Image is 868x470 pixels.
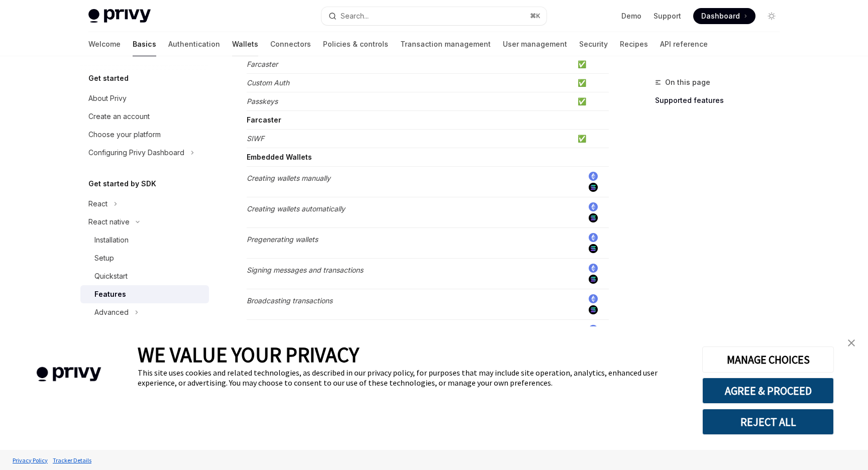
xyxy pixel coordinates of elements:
a: Transaction management [400,32,491,56]
button: Toggle Swift section [80,321,209,339]
img: ethereum.png [589,172,598,181]
a: Policies & controls [323,32,388,56]
h5: Get started by SDK [88,178,156,190]
button: REJECT ALL [702,409,834,435]
a: Demo [621,11,641,21]
a: Tracker Details [50,451,94,469]
h5: Get started [88,72,129,84]
a: Security [579,32,608,56]
strong: Farcaster [247,115,281,124]
img: light logo [88,9,151,23]
a: Connectors [270,32,311,56]
a: Dashboard [693,8,755,24]
em: Custom Auth [247,78,289,87]
a: Authentication [168,32,220,56]
button: Toggle dark mode [764,8,780,24]
div: React native [88,216,130,228]
button: Toggle Advanced section [80,303,209,321]
a: close banner [841,333,861,353]
a: Choose your platform [80,126,209,144]
div: This site uses cookies and related technologies, as described in our privacy policy, for purposes... [138,368,687,388]
img: company logo [15,352,123,396]
img: ethereum.png [589,294,598,303]
td: ✅ [574,74,609,92]
img: solana.png [589,244,598,253]
a: Setup [80,249,209,267]
a: Welcome [88,32,121,56]
div: Quickstart [94,270,128,282]
img: close banner [848,339,855,346]
button: MANAGE CHOICES [702,346,834,373]
span: WE VALUE YOUR PRIVACY [138,341,359,368]
span: On this page [665,76,710,88]
img: ethereum.png [589,264,598,273]
em: Broadcasting transactions [247,296,333,305]
a: Create an account [80,107,209,126]
div: Advanced [94,306,129,318]
em: Passkeys [247,97,278,105]
em: Creating wallets automatically [247,204,345,213]
img: solana.png [589,275,598,284]
a: Installation [80,231,209,249]
img: ethereum.png [589,325,598,334]
a: Wallets [232,32,258,56]
a: About Privy [80,89,209,107]
img: ethereum.png [589,202,598,211]
em: Farcaster [247,60,278,68]
span: ⌘ K [530,12,540,20]
div: Features [94,288,126,300]
em: Signing messages and transactions [247,266,363,274]
a: Quickstart [80,267,209,285]
em: Pregenerating wallets [247,235,318,244]
button: Toggle React section [80,195,209,213]
div: Search... [341,10,369,22]
a: User management [503,32,567,56]
div: React [88,198,107,210]
div: Configuring Privy Dashboard [88,147,184,159]
a: Basics [133,32,156,56]
td: ✅ [574,92,609,111]
em: SIWF [247,134,264,143]
img: solana.png [589,305,598,314]
img: solana.png [589,213,598,222]
button: AGREE & PROCEED [702,378,834,404]
em: Creating wallets manually [247,174,331,182]
div: About Privy [88,92,127,104]
div: Installation [94,234,129,246]
div: Choose your platform [88,129,161,141]
img: ethereum.png [589,233,598,242]
img: solana.png [589,183,598,192]
div: Create an account [88,110,150,123]
td: ✅ [574,55,609,74]
strong: Embedded Wallets [247,153,312,161]
a: Support [654,11,681,21]
a: API reference [660,32,708,56]
td: ✅ [574,130,609,148]
div: Setup [94,252,114,264]
div: Swift [88,324,104,336]
a: Recipes [620,32,648,56]
a: Supported features [655,92,788,108]
button: Open search [321,7,547,25]
button: Toggle React native section [80,213,209,231]
span: Dashboard [701,11,740,21]
a: Features [80,285,209,303]
a: Privacy Policy [10,451,50,469]
button: Toggle Configuring Privy Dashboard section [80,144,209,162]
